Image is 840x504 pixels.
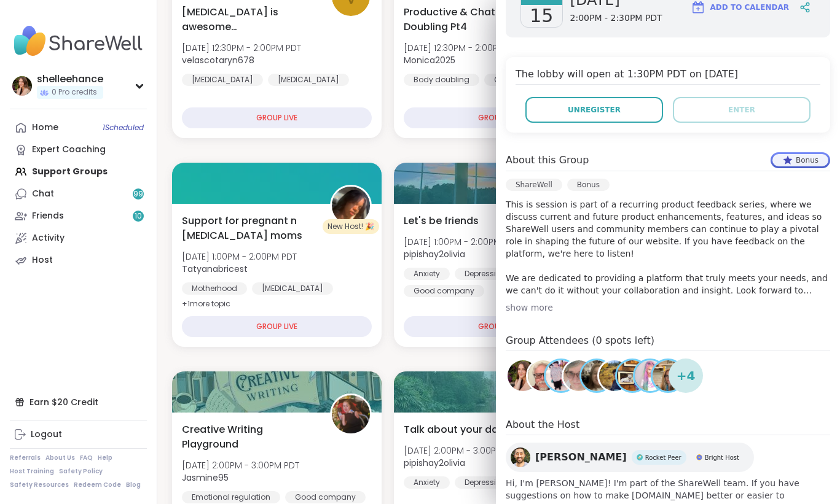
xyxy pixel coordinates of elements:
div: Anxiety [404,268,450,280]
a: FAQ [80,454,93,462]
a: JackB [526,359,560,393]
div: Friends [32,210,64,222]
div: Good company [285,491,366,503]
div: GROUP LIVE [182,316,372,337]
a: Blog [126,481,141,489]
img: AliciaMarie [581,360,612,391]
span: 99 [133,189,143,200]
a: Safety Resources [10,481,69,489]
b: Tatyanabricest [182,263,248,275]
img: CharityRoss [599,360,630,391]
a: Referrals [10,454,41,462]
div: [MEDICAL_DATA] [268,74,349,86]
div: Chat [32,188,54,200]
div: Logout [31,428,62,441]
a: Expert Coaching [10,139,147,161]
a: Home1Scheduled [10,117,147,139]
img: Bright Host [696,454,702,460]
b: pipishay2olivia [404,248,465,260]
span: Unregister [568,104,621,115]
a: Logout [10,424,147,446]
div: Host [32,254,53,266]
span: [DATE] 2:00PM - 3:00PM PDT [182,459,299,471]
a: Help [98,454,112,462]
span: 15 [530,5,553,27]
a: shelleehance [506,359,540,393]
div: Activity [32,232,65,244]
span: [MEDICAL_DATA] is awesome [MEDICAL_DATA] workbook [182,5,316,34]
span: 10 [135,211,142,222]
span: Rocket Peer [645,453,681,462]
div: Depression [455,268,516,280]
img: shelleehance [12,76,32,96]
span: [DATE] 2:00PM - 3:00PM PDT [404,444,521,457]
div: Expert Coaching [32,144,106,156]
h4: Group Attendees (0 spots left) [506,333,830,351]
button: Unregister [525,97,663,123]
span: 0 Pro credits [52,87,97,98]
a: Activity [10,227,147,249]
span: Creative Writing Playground [182,422,316,452]
div: Motherhood [182,282,247,295]
h4: About the Host [506,417,830,435]
b: velascotaryn678 [182,54,254,66]
img: CeeJai [635,360,665,391]
span: Bright Host [705,453,739,462]
div: Bonus [772,154,828,166]
span: 1 Scheduled [103,123,144,133]
a: Chat99 [10,183,147,205]
span: 2:00PM - 2:30PM PDT [570,12,662,25]
a: AliciaMarie [579,359,614,393]
a: AmberWolffWizard [615,359,650,393]
img: Recovery [546,360,576,391]
div: Body doubling [404,74,479,86]
div: show more [506,301,830,314]
span: Talk about your day [404,422,504,437]
span: Let's be friends [404,214,479,228]
b: Jasmine95 [182,471,229,484]
a: Host [10,249,147,271]
span: [DATE] 12:30PM - 2:00PM PDT [404,42,523,54]
a: Redeem Code [74,481,121,489]
div: Bonus [567,179,610,191]
a: Susan [562,359,596,393]
img: ShareWell Nav Logo [10,20,147,63]
img: brett [511,448,530,467]
div: Home [32,122,58,134]
button: Enter [673,97,811,123]
a: Host Training [10,467,54,476]
img: Rocket Peer [637,454,643,460]
div: Anxiety [404,476,450,489]
img: Tatyanabricest [332,187,370,225]
img: Jasmine95 [332,395,370,433]
div: [MEDICAL_DATA] [182,74,263,86]
div: Earn $20 Credit [10,391,147,413]
p: This is session is part of a recurring product feedback series, where we discuss current and futu... [506,198,830,297]
b: Monica2025 [404,54,455,66]
img: AmberWolffWizard [617,360,648,391]
a: Safety Policy [59,467,103,476]
div: GROUP LIVE [404,316,594,337]
div: [MEDICAL_DATA] [252,282,333,295]
div: Good company [404,285,484,297]
div: Good company [484,74,565,86]
div: New Host! 🎉 [323,219,379,234]
a: About Us [45,454,75,462]
div: ShareWell [506,179,562,191]
span: Productive & Chatty Body Doubling Pt4 [404,5,538,34]
img: shelleehance [508,360,538,391]
div: Emotional regulation [182,491,280,503]
a: Friends10 [10,205,147,227]
img: Jill_B_Gratitude [653,360,683,391]
a: CeeJai [633,359,667,393]
span: [DATE] 1:00PM - 2:00PM PDT [404,236,519,248]
h4: About this Group [506,153,589,168]
a: brett[PERSON_NAME]Rocket PeerRocket PeerBright HostBright Host [506,443,754,472]
div: GROUP LIVE [404,107,594,128]
span: + 4 [677,366,696,385]
span: Enter [728,104,755,115]
span: Add to Calendar [710,2,789,13]
div: Depression [455,476,516,489]
span: [DATE] 1:00PM - 2:00PM PDT [182,250,297,263]
a: Recovery [544,359,578,393]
